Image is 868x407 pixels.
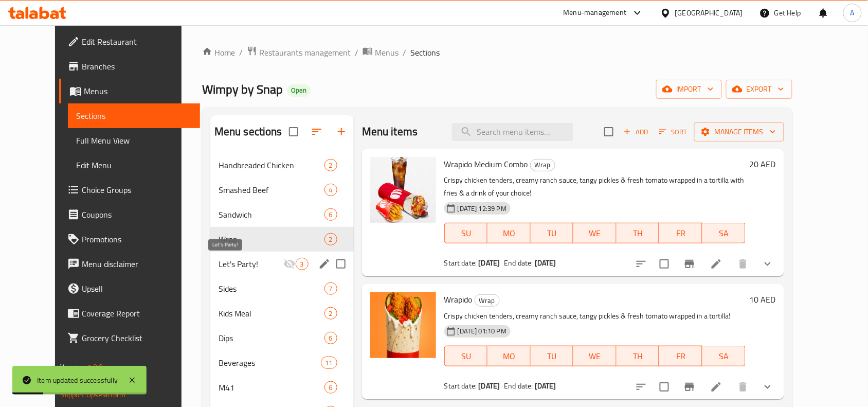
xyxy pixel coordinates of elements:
button: Add [620,124,653,140]
a: Edit Restaurant [59,29,200,54]
h6: 10 AED [750,292,776,307]
div: items [324,381,337,394]
span: 6 [325,210,337,220]
li: / [239,46,243,59]
span: 3 [296,259,308,269]
button: FR [659,346,702,366]
h2: Menu sections [214,124,282,139]
span: Menus [84,85,192,97]
button: import [656,80,722,99]
span: WE [577,349,612,364]
span: [DATE] 12:39 PM [454,204,511,214]
span: Dips [219,332,324,344]
span: Kids Meal [219,307,324,320]
div: Item updated successfully [37,375,118,386]
p: Crispy chicken tenders, creamy ranch sauce, tangy pickles & fresh tomato wrapped in a tortilla! [444,310,746,323]
a: Edit menu item [710,381,722,393]
svg: Show Choices [762,258,774,270]
button: show more [755,252,780,276]
span: Sort [659,126,688,138]
b: [DATE] [535,379,556,393]
span: import [664,83,714,96]
h6: 20 AED [750,157,776,171]
div: Wrap2 [210,227,354,252]
span: M41 [219,381,324,394]
span: SU [449,226,483,241]
span: Select all sections [283,121,304,143]
a: Branches [59,54,200,79]
span: Branches [82,60,192,73]
span: Let's Party! [219,258,283,270]
span: Open [287,86,311,95]
span: Wrap [475,295,499,307]
span: Coverage Report [82,307,192,320]
span: 7 [325,284,337,294]
button: delete [731,375,755,399]
a: Home [202,46,235,59]
button: Branch-specific-item [677,375,702,399]
span: Restaurants management [259,46,351,59]
a: Menu disclaimer [59,252,200,276]
div: Handbreaded Chicken2 [210,153,354,178]
span: TU [535,226,570,241]
input: search [452,123,573,141]
a: Promotions [59,227,200,252]
a: Upsell [59,276,200,301]
button: MO [487,223,531,243]
li: / [355,46,358,59]
a: Restaurants management [247,46,351,59]
span: Menu disclaimer [82,258,192,270]
button: sort-choices [629,375,654,399]
button: show more [755,375,780,399]
button: SU [444,223,487,243]
div: M416 [210,375,354,400]
span: Wrap [219,233,324,245]
span: Choice Groups [82,184,192,196]
span: TH [621,349,656,364]
span: Smashed Beef [219,184,324,196]
span: Select to update [654,376,675,398]
div: Sandwich6 [210,202,354,227]
span: End date: [504,379,533,393]
nav: breadcrumb [202,46,792,59]
span: Upsell [82,282,192,295]
span: Sort items [653,124,694,140]
span: Wrapido Medium Combo [444,156,528,172]
a: Menus [363,46,399,59]
span: TH [621,226,656,241]
div: Handbreaded Chicken [219,159,324,171]
button: Branch-specific-item [677,252,702,276]
button: delete [731,252,755,276]
span: Select to update [654,253,675,275]
span: FR [663,226,698,241]
div: Beverages11 [210,350,354,375]
a: Edit Menu [68,153,200,178]
a: Support.OpsPlatform [60,388,125,401]
div: items [324,184,337,196]
a: Full Menu View [68,128,200,153]
div: Sides7 [210,276,354,301]
span: Grocery Checklist [82,332,192,344]
div: items [324,159,337,171]
span: Edit Menu [76,159,192,171]
div: Beverages [219,357,321,369]
div: items [324,208,337,221]
a: Menus [59,79,200,103]
span: export [734,83,784,96]
div: Open [287,84,311,97]
span: 2 [325,309,337,318]
span: 11 [321,358,337,368]
button: MO [487,346,531,366]
span: SA [707,226,742,241]
div: items [324,307,337,320]
button: WE [573,346,617,366]
div: [GEOGRAPHIC_DATA] [675,7,743,19]
a: Coverage Report [59,301,200,326]
button: SU [444,346,487,366]
button: SA [702,346,746,366]
a: Sections [68,103,200,128]
span: Manage items [702,126,776,138]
